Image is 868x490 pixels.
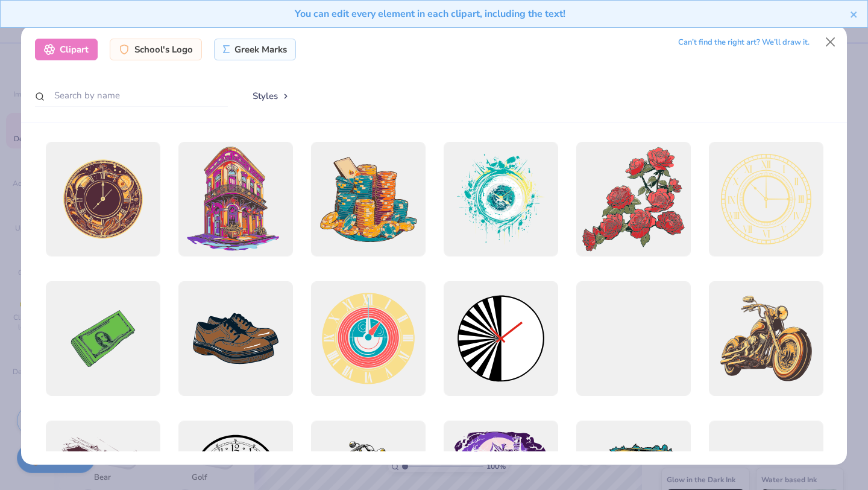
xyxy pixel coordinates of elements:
div: Can’t find the right art? We’ll draw it. [678,32,810,53]
button: Close [819,30,842,53]
button: close [850,7,858,21]
div: Clipart [35,39,98,60]
div: You can edit every element in each clipart, including the text! [10,7,850,21]
button: Styles [240,84,303,107]
input: Search by name [35,84,228,107]
div: Greek Marks [214,39,297,60]
div: School's Logo [110,39,202,60]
